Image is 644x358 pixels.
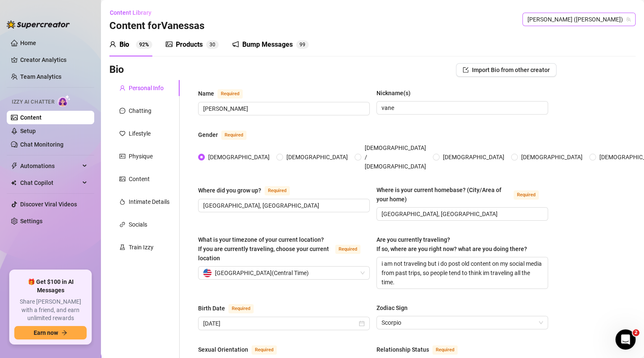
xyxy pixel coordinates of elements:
[283,152,351,162] span: [DEMOGRAPHIC_DATA]
[119,244,125,250] span: experiment
[382,103,541,112] input: Nickname(s)
[129,152,153,161] div: Physique
[456,63,557,77] button: Import Bio from other creator
[129,197,170,206] div: Intimate Details
[215,267,309,279] span: [GEOGRAPHIC_DATA] ( Central Time )
[205,152,273,162] span: [DEMOGRAPHIC_DATA]
[209,42,212,48] span: 3
[198,236,329,262] span: What is your timezone of your current location? If you are currently traveling, choose your curre...
[58,95,71,107] img: AI Chatter
[376,345,467,355] label: Relationship Status
[440,152,508,162] span: [DEMOGRAPHIC_DATA]
[11,180,16,186] img: Chat Copilot
[129,83,164,93] div: Personal Info
[198,130,218,139] div: Gender
[198,304,225,313] div: Birth Date
[14,326,87,339] button: Earn nowarrow-right
[61,330,67,336] span: arrow-right
[472,67,550,73] span: Import Bio from other creator
[376,236,527,252] span: Are you currently traveling? If so, where are you right now? what are you doing there?
[129,243,154,252] div: Train Izzy
[376,345,429,354] div: Relationship Status
[335,245,360,254] span: Required
[212,42,215,48] span: 0
[376,88,416,98] label: Nickname(s)
[20,40,36,46] a: Home
[119,222,125,227] span: link
[626,17,631,22] span: team
[382,316,543,329] span: Scorpio
[514,190,539,200] span: Required
[119,85,125,91] span: user
[198,345,286,355] label: Sexual Orientation
[376,185,510,204] div: Where is your current homebase? (City/Area of your home)
[20,128,36,134] a: Setup
[109,63,124,77] h3: Bio
[302,42,305,48] span: 9
[203,201,363,210] input: Where did you grow up?
[109,19,204,33] h3: Content for Vanessas
[7,20,70,29] img: logo-BBDzfeDw.svg
[221,131,246,140] span: Required
[198,89,214,98] div: Name
[633,329,639,336] span: 2
[198,185,299,195] label: Where did you grow up?
[377,257,548,289] textarea: i am not traveling but i do post old content on my social media from past trips, so people tend t...
[198,303,263,313] label: Birth Date
[198,88,252,99] label: Name
[20,114,42,121] a: Content
[203,269,212,277] img: us
[20,218,42,224] a: Settings
[252,345,277,355] span: Required
[376,185,548,204] label: Where is your current homebase? (City/Area of your home)
[376,88,411,98] div: Nickname(s)
[14,298,87,323] span: Share [PERSON_NAME] with a friend, and earn unlimited rewards
[376,303,413,313] label: Zodiac Sign
[176,40,203,50] div: Products
[299,42,302,48] span: 9
[203,104,363,113] input: Name
[463,67,469,73] span: import
[11,163,18,169] span: thunderbolt
[265,186,290,195] span: Required
[615,329,636,350] iframe: Intercom live chat
[129,106,151,115] div: Chatting
[119,108,125,114] span: message
[110,9,151,16] span: Content Library
[198,130,256,140] label: Gender
[20,53,87,67] a: Creator Analytics
[228,304,254,313] span: Required
[198,186,261,195] div: Where did you grow up?
[203,319,357,328] input: Birth Date
[242,40,293,50] div: Bump Messages
[109,41,116,48] span: user
[518,152,586,162] span: [DEMOGRAPHIC_DATA]
[376,303,408,313] div: Zodiac Sign
[20,73,61,80] a: Team Analytics
[296,40,309,49] sup: 99
[198,345,248,354] div: Sexual Orientation
[129,174,150,184] div: Content
[382,209,541,219] input: Where is your current homebase? (City/Area of your home)
[20,201,77,208] a: Discover Viral Videos
[119,176,125,182] span: picture
[129,220,147,229] div: Socials
[20,141,64,148] a: Chat Monitoring
[432,345,458,355] span: Required
[119,199,125,205] span: fire
[119,131,125,136] span: heart
[361,143,429,171] span: [DEMOGRAPHIC_DATA] / [DEMOGRAPHIC_DATA]
[217,89,243,99] span: Required
[527,13,631,26] span: Vanessas (vanessavippage)
[12,98,54,106] span: Izzy AI Chatter
[119,153,125,159] span: idcard
[119,40,129,50] div: Bio
[206,40,219,49] sup: 30
[20,176,80,190] span: Chat Copilot
[14,278,87,294] span: 🎁 Get $100 in AI Messages
[129,129,151,138] div: Lifestyle
[34,329,58,336] span: Earn now
[232,41,239,48] span: notification
[166,41,172,48] span: picture
[109,6,158,19] button: Content Library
